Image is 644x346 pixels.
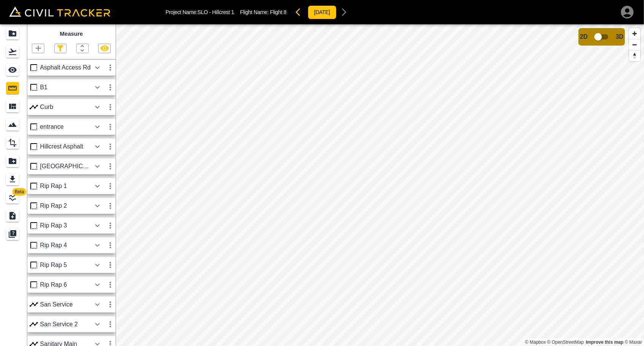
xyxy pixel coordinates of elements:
span: 2D [580,33,588,40]
a: Maxar [625,340,642,345]
span: Flight 8 [270,9,286,15]
button: Reset bearing to north [629,50,640,61]
p: Project Name: SLO - Hillcrest 1 [166,9,234,15]
p: Flight Name: [240,9,286,15]
button: [DATE] [308,5,337,19]
button: Zoom in [629,28,640,39]
span: 3D [616,33,624,40]
a: Mapbox [525,340,546,345]
a: OpenStreetMap [547,340,584,345]
a: Map feedback [586,340,624,345]
button: Zoom out [629,39,640,50]
canvas: Map [116,24,644,346]
img: Civil Tracker [9,6,110,17]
